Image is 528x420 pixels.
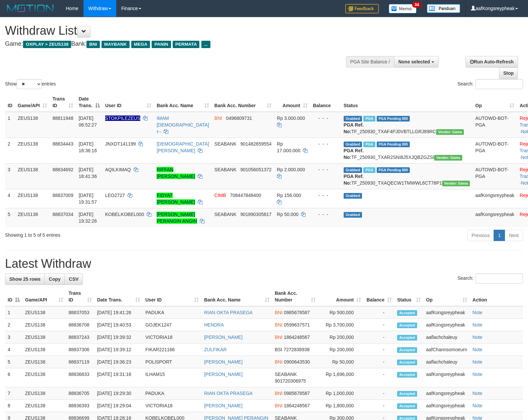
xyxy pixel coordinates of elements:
td: FIKAR221166 [143,344,201,356]
span: [DATE] 19:31:57 [78,193,97,205]
span: Rp 156.000 [277,193,301,198]
span: MEGA [131,41,150,48]
td: 88837119 [66,356,95,368]
a: [PERSON_NAME] [204,403,242,408]
td: aafChannsomoeurn [423,344,470,356]
a: [PERSON_NAME] [204,359,242,365]
td: [DATE] 19:31:16 [95,368,143,387]
td: AUTOWD-BOT-PGA [473,138,517,163]
a: Note [473,372,483,377]
th: Balance: activate to sort column ascending [364,287,394,306]
a: [PERSON_NAME] [204,372,242,377]
b: PGA Ref. No: [344,174,364,186]
span: PANIN [152,41,171,48]
label: Search: [458,79,523,89]
span: Accepted [397,372,417,378]
span: [DATE] 06:52:27 [78,116,97,128]
td: ZEUS138 [15,112,50,138]
a: IMAM [DEMOGRAPHIC_DATA] I-- [157,116,209,134]
td: aaflachchaleuy [423,331,470,344]
img: Button%20Memo.svg [389,4,417,13]
span: Copy 901890305817 to clipboard [240,212,272,217]
td: ZEUS138 [22,387,66,400]
span: Marked by aafsreyleap [363,116,375,122]
th: ID [5,93,15,112]
span: CSV [69,276,78,282]
td: aafKongsreypheak [473,208,517,227]
td: Rp 3,700,000 [318,319,364,331]
a: Note [473,391,483,396]
td: Rp 200,000 [318,344,364,356]
td: - [364,319,394,331]
span: ... [201,41,210,48]
td: aafKongsreypheak [423,319,470,331]
td: aafKongsreypheak [473,189,517,208]
span: Marked by aafsolysreylen [363,167,375,173]
th: Game/API: activate to sort column ascending [15,93,50,112]
td: [DATE] 19:29:30 [95,387,143,400]
td: [DATE] 19:40:53 [95,319,143,331]
a: Stop [499,67,518,79]
td: aafKongsreypheak [423,387,470,400]
td: 8 [5,400,22,412]
h1: Latest Withdraw [5,257,523,270]
td: PADUKA [143,387,201,400]
span: Grabbed [344,116,362,122]
td: ZEUS138 [22,319,66,331]
th: Status: activate to sort column ascending [394,287,423,306]
td: VICTORIA18 [143,400,201,412]
select: Showentries [17,79,42,89]
a: Note [473,335,483,340]
td: Rp 50,000 [318,356,364,368]
span: Nama rekening ada tanda titik/strip, harap diedit [105,116,141,121]
td: ZEUS138 [15,189,50,208]
span: None selected [398,59,430,64]
th: Bank Acc. Number: activate to sort column ascending [212,93,274,112]
td: 88837306 [66,344,95,356]
th: Status [341,93,473,112]
span: BNI [275,391,283,396]
td: 2 [5,138,15,163]
button: None selected [394,56,438,67]
span: [DATE] 18:36:16 [78,141,97,153]
span: Rp 3.000.000 [277,116,305,121]
span: PGA Pending [377,116,410,122]
th: Amount: activate to sort column ascending [274,93,310,112]
b: PGA Ref. No: [344,148,364,160]
td: 88836705 [66,387,95,400]
td: - [364,368,394,387]
span: Accepted [397,403,417,409]
span: Grabbed [344,193,362,199]
span: PGA Pending [377,142,410,147]
img: Feedback.jpg [345,4,379,13]
a: RIFFAN [PERSON_NAME] [157,167,195,179]
td: [DATE] 19:39:12 [95,344,143,356]
td: ZEUS138 [15,138,50,163]
td: [DATE] 19:39:32 [95,331,143,344]
div: - - - [313,115,338,122]
th: Trans ID: activate to sort column ascending [66,287,95,306]
td: aafKongsreypheak [423,400,470,412]
th: Bank Acc. Name: activate to sort column ascending [201,287,272,306]
a: Note [473,322,483,328]
span: SEABANK [214,167,236,172]
a: Note [473,347,483,352]
span: Copy 0900643530 to clipboard [284,359,310,365]
span: Copy 901720306975 to clipboard [275,378,306,384]
span: BNI [86,41,100,48]
a: Show 25 rows [5,273,45,285]
input: Search: [476,273,523,283]
td: 1 [5,112,15,138]
td: - [364,344,394,356]
img: MOTION_logo.png [5,3,56,13]
span: Copy 0496809731 to clipboard [226,116,252,121]
td: [DATE] 19:41:26 [95,306,143,319]
td: Rp 1,696,000 [318,368,364,387]
th: Date Trans.: activate to sort column descending [76,93,102,112]
span: BNI [275,335,283,340]
td: ZEUS138 [22,344,66,356]
span: BNI [214,116,222,121]
span: SEABANK [275,372,297,377]
span: Grabbed [344,212,362,218]
td: ZEUS138 [22,368,66,387]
